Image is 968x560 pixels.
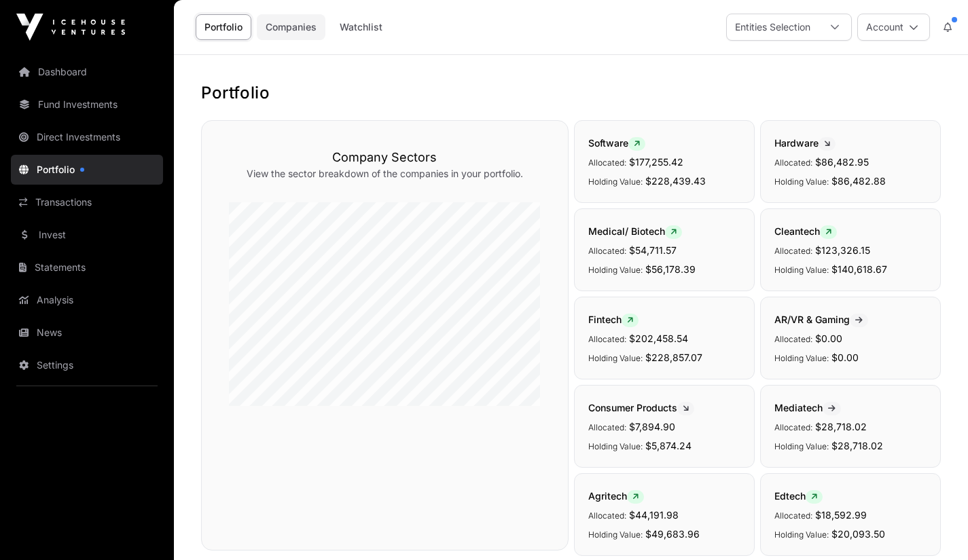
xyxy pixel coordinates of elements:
span: Consumer Products [588,402,694,413]
span: $28,718.02 [831,440,883,451]
a: News [11,318,163,348]
span: Allocated: [774,422,812,432]
span: $54,711.57 [629,244,677,256]
a: Dashboard [11,57,163,87]
span: Holding Value: [588,529,643,540]
span: Agritech [588,490,644,502]
span: $20,093.50 [831,528,885,540]
span: Holding Value: [588,441,643,451]
span: $56,178.39 [645,263,696,275]
div: Entities Selection [727,14,819,40]
span: Allocated: [588,157,626,168]
span: $0.00 [815,333,842,344]
span: Fintech [588,314,639,325]
span: Allocated: [588,510,626,521]
span: Allocated: [588,422,626,432]
span: Holding Value: [774,529,829,540]
a: Analysis [11,285,163,315]
a: Companies [257,14,325,40]
a: Portfolio [196,14,251,40]
span: Medical/ Biotech [588,225,682,237]
a: Transactions [11,187,163,217]
span: $140,618.67 [831,263,887,275]
a: Fund Investments [11,90,163,119]
span: Allocated: [588,246,626,256]
span: Cleantech [774,225,837,237]
span: Allocated: [774,246,812,256]
span: Hardware [774,137,836,149]
span: $202,458.54 [629,333,688,344]
span: $44,191.98 [629,509,679,521]
span: Holding Value: [774,353,829,363]
span: AR/VR & Gaming [774,314,868,325]
span: Allocated: [774,510,812,521]
span: $7,894.90 [629,421,675,432]
span: Holding Value: [774,265,829,275]
span: $5,874.24 [645,440,692,451]
span: Software [588,137,645,149]
span: $49,683.96 [645,528,700,540]
a: Invest [11,220,163,250]
span: Holding Value: [588,265,643,275]
span: $177,255.42 [629,156,683,168]
span: $86,482.95 [815,156,869,168]
span: Holding Value: [774,176,829,187]
h1: Portfolio [201,82,941,104]
span: Mediatech [774,402,841,413]
span: $28,718.02 [815,421,867,432]
span: $228,857.07 [645,352,702,363]
span: $18,592.99 [815,509,867,521]
img: Icehouse Ventures Logo [16,14,125,41]
h3: Company Sectors [229,148,541,167]
a: Statements [11,253,163,282]
span: Allocated: [774,334,812,344]
span: Holding Value: [588,176,643,187]
span: Edtech [774,490,823,502]
span: $0.00 [831,352,859,363]
span: Allocated: [588,334,626,344]
span: $86,482.88 [831,175,886,187]
span: $123,326.15 [815,244,870,256]
a: Direct Investments [11,122,163,152]
iframe: Chat Widget [900,495,968,560]
p: View the sector breakdown of the companies in your portfolio. [229,167,541,181]
span: Allocated: [774,157,812,168]
span: $228,439.43 [645,175,706,187]
a: Watchlist [331,14,391,40]
span: Holding Value: [774,441,829,451]
button: Account [857,14,930,41]
span: Holding Value: [588,353,643,363]
a: Portfolio [11,155,163,185]
a: Settings [11,350,163,380]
